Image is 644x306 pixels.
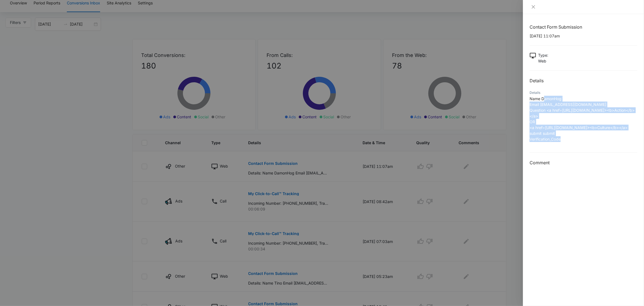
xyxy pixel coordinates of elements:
[530,102,606,107] span: Email [EMAIL_ADDRESS][DOMAIN_NAME]
[538,52,548,58] p: Type :
[530,96,561,101] span: Name DamonHog
[530,159,637,166] h3: Comment
[530,119,535,124] span: OR
[531,5,536,9] span: close
[530,4,537,9] button: Close
[530,137,561,141] span: Verification_Code
[530,90,637,95] div: Details
[538,58,548,64] p: Web
[530,131,555,136] span: submit submit
[530,24,637,30] h1: Contact Form Submission
[530,125,627,130] span: <a href=[URL][DOMAIN_NAME]><b>Culture</b></a>
[530,108,635,118] span: Question <a href=[URL][DOMAIN_NAME]><b>Action</b></a>
[530,33,637,39] p: [DATE] 11:07am
[530,77,637,84] h2: Details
